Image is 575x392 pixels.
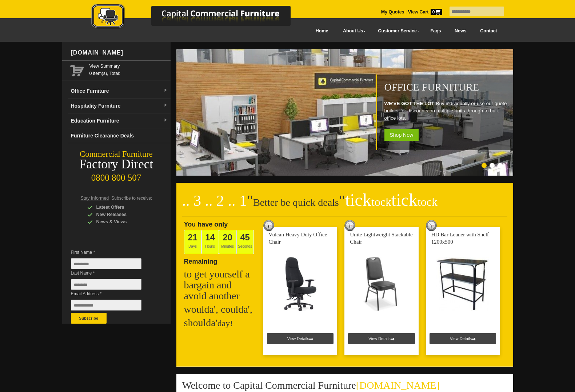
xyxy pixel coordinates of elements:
img: dropdown [163,118,168,123]
div: Factory Direct [62,159,171,169]
img: Office Furniture [176,49,515,176]
img: tick tock deal clock [344,220,355,231]
a: News [448,23,473,39]
div: New Releases [87,211,156,218]
h2: shoulda' [184,317,257,329]
a: Contact [473,23,504,39]
span: tock [371,195,391,208]
a: View Summary [89,63,168,70]
h2: Better be quick deals [182,195,507,216]
span: Remaining [184,255,217,265]
span: Days [184,230,201,254]
div: 0800 800 507 [62,169,171,183]
div: Commercial Furniture [62,149,171,159]
span: First Name * [71,249,152,256]
div: [DOMAIN_NAME] [68,42,171,64]
span: 45 [240,232,250,242]
span: .. 3 .. 2 .. 1 [182,192,247,209]
span: tick tick [345,190,438,209]
a: About Us [335,23,370,39]
h2: woulda', coulda', [184,304,257,315]
span: [DOMAIN_NAME] [356,380,440,391]
span: Subscribe to receive: [111,196,152,201]
span: Minutes [219,230,236,254]
span: Last Name * [71,269,152,277]
div: Latest Offers [87,204,156,211]
span: " [247,192,253,209]
span: Hours [201,230,219,254]
a: My Quotes [381,9,404,15]
img: Capital Commercial Furniture Logo [71,4,326,30]
a: Office Furniture WE'VE GOT THE LOT!Buy individually or use our quote builder for discounts on mul... [176,172,515,177]
a: Furniture Clearance Deals [68,128,171,143]
input: Email Address * [71,300,141,311]
a: Customer Service [370,23,423,39]
span: tock [418,195,438,208]
img: tick tock deal clock [426,220,437,231]
span: 0 item(s), Total: [89,63,168,76]
a: Faqs [424,23,448,39]
a: Office Furnituredropdown [68,84,171,99]
span: 20 [223,232,232,242]
img: tick tock deal clock [263,220,274,231]
a: View Cart0 [407,9,442,15]
span: Stay Informed [81,196,109,201]
p: Buy individually or use our quote builder for discounts on multiple units through to bulk office ... [384,100,510,122]
input: First Name * [71,258,141,269]
strong: View Cart [408,9,442,15]
span: 14 [205,232,215,242]
span: " [339,192,438,209]
span: Email Address * [71,290,152,297]
span: Shop Now [384,129,419,141]
a: Capital Commercial Furniture Logo [71,4,326,32]
li: Page dot 2 [490,163,495,168]
img: dropdown [163,103,168,108]
div: News & Views [87,218,156,225]
a: Hospitality Furnituredropdown [68,99,171,113]
img: dropdown [163,88,168,93]
h1: Office Furniture [384,82,510,93]
h2: to get yourself a bargain and avoid another [184,269,257,301]
button: Subscribe [71,313,107,324]
li: Page dot 1 [482,163,487,168]
span: day! [217,319,233,328]
input: Last Name * [71,279,141,290]
a: Education Furnituredropdown [68,113,171,128]
strong: WE'VE GOT THE LOT! [384,101,436,106]
span: You have only [184,221,228,228]
li: Page dot 3 [498,163,503,168]
span: 21 [188,232,197,242]
span: Seconds [236,230,254,254]
span: 0 [431,9,442,15]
